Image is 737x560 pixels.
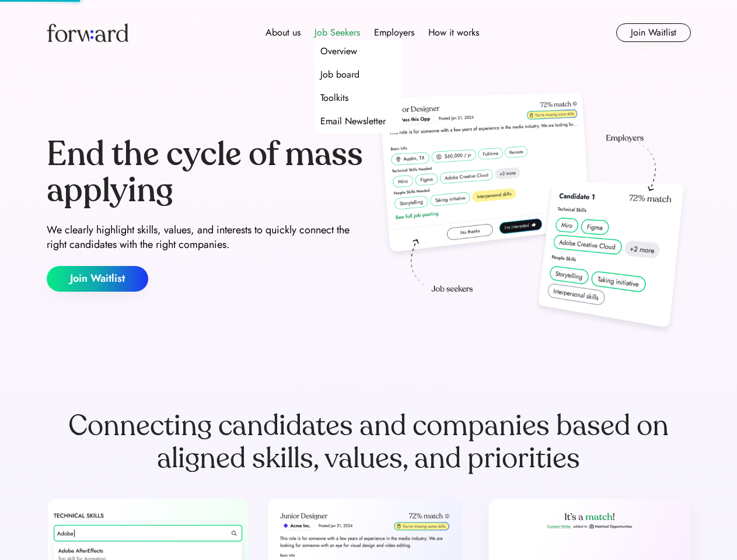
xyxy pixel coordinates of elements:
[315,26,360,40] div: Job Seekers
[428,26,479,40] div: How it works
[320,91,348,105] div: Toolkits
[616,23,691,42] button: Join Waitlist
[320,44,357,58] div: Overview
[266,26,301,40] div: About us
[373,89,691,339] img: hero-image.png
[47,223,364,252] div: We clearly highlight skills, values, and interests to quickly connect the right candidates with t...
[320,68,359,82] div: Job board
[47,266,148,292] button: Join Waitlist
[47,409,691,475] div: Connecting candidates and companies based on aligned skills, values, and priorities
[47,136,364,208] div: End the cycle of mass applying
[320,114,386,128] div: Email Newsletter
[47,23,128,42] img: Forward logo
[374,26,414,40] div: Employers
